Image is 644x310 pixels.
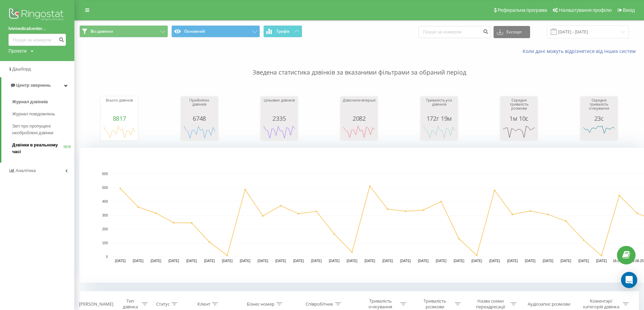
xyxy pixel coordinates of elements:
[419,26,490,38] input: Пошук за номером
[364,259,375,263] text: [DATE]
[79,301,113,307] div: [PERSON_NAME]
[342,115,376,122] div: 2082
[262,98,296,115] div: Цільових дзвінків
[382,259,393,263] text: [DATE]
[204,259,215,263] text: [DATE]
[102,214,108,217] text: 300
[102,172,108,176] text: 600
[362,298,399,310] div: Тривалість очікування
[121,298,140,310] div: Тип дзвінка
[168,259,179,263] text: [DATE]
[262,115,296,122] div: 2335
[12,142,64,155] span: Дзвінки в реальному часі
[12,139,74,158] a: Дзвінки в реальному часіNEW
[523,48,639,54] a: Коли дані можуть відрізнятися вiд інших систем
[507,259,518,263] text: [DATE]
[156,301,170,307] div: Статус
[183,122,216,142] svg: A chart.
[582,115,616,122] div: 23с
[115,259,126,263] text: [DATE]
[473,298,509,310] div: Назва схеми переадресації
[293,259,304,263] text: [DATE]
[342,98,376,115] div: Дзвонили вперше
[559,7,612,13] span: Налаштування профілю
[582,98,616,115] div: Середня тривалість очікування
[91,29,113,34] span: Всі дзвінки
[240,259,251,263] text: [DATE]
[102,227,108,231] text: 200
[79,55,639,77] p: Зведена статистика дзвінків за вказаними фільтрами за обраний період
[8,7,66,24] img: Ringostat logo
[16,168,36,173] span: Аналiтика
[16,83,51,88] span: Центр звернень
[502,98,536,115] div: Середня тривалість розмови
[171,25,260,37] button: Основний
[102,186,108,190] text: 500
[582,122,616,142] svg: A chart.
[623,7,635,13] span: Вихід
[183,98,216,115] div: Прийнятих дзвінків
[8,25,66,32] a: lvivmedicalcenter...
[630,259,644,263] text: 19.08.25
[418,259,429,263] text: [DATE]
[277,29,290,34] span: Графік
[502,122,536,142] svg: A chart.
[102,115,136,122] div: 8817
[528,301,570,307] div: Аудіозапис розмови
[102,241,108,245] text: 100
[454,259,464,263] text: [DATE]
[247,301,275,307] div: Бізнес номер
[578,259,589,263] text: [DATE]
[347,259,357,263] text: [DATE]
[102,200,108,203] text: 400
[422,115,456,122] div: 172г 19м
[417,298,453,310] div: Тривалість розмови
[436,259,447,263] text: [DATE]
[525,259,536,263] text: [DATE]
[151,259,162,263] text: [DATE]
[596,259,607,263] text: [DATE]
[222,259,233,263] text: [DATE]
[12,98,48,105] span: Журнал дзвінків
[329,259,340,263] text: [DATE]
[498,7,547,13] span: Реферальна програма
[12,123,71,136] span: Звіт про пропущені необроблені дзвінки
[102,122,136,142] svg: A chart.
[12,96,74,108] a: Журнал дзвінків
[560,259,571,263] text: [DATE]
[494,26,530,38] button: Експорт
[12,66,31,72] span: Дашборд
[489,259,500,263] text: [DATE]
[262,122,296,142] svg: A chart.
[197,301,210,307] div: Клієнт
[502,115,536,122] div: 1м 10с
[258,259,268,263] text: [DATE]
[106,255,108,259] text: 0
[621,272,637,288] div: Open Intercom Messenger
[342,122,376,142] svg: A chart.
[543,259,553,263] text: [DATE]
[471,259,482,263] text: [DATE]
[133,259,144,263] text: [DATE]
[12,108,74,120] a: Журнал повідомлень
[79,25,168,37] button: Всі дзвінки
[12,120,74,139] a: Звіт про пропущені необроблені дзвінки
[8,34,66,46] input: Пошук за номером
[102,98,136,115] div: Всього дзвінків
[422,98,456,115] div: Тривалість усіх дзвінків
[581,298,621,310] div: Коментар/категорія дзвінка
[613,259,626,263] text: 18.08.25
[306,301,333,307] div: Співробітник
[12,111,55,117] span: Журнал повідомлень
[1,77,74,93] a: Центр звернень
[422,122,456,142] svg: A chart.
[276,259,286,263] text: [DATE]
[183,115,216,122] div: 6748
